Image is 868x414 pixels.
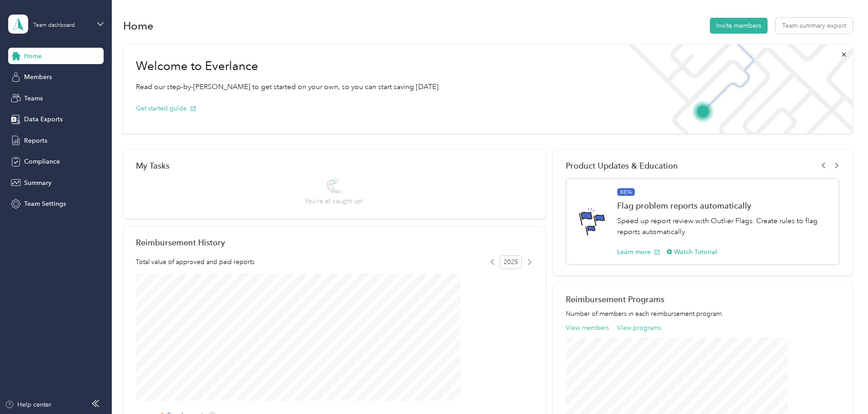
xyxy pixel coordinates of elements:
span: 2025 [500,255,522,269]
button: View members [566,323,609,333]
p: Speed up report review with Outlier Flags. Create rules to flag reports automatically. [617,215,829,238]
button: Watch Tutorial [667,247,717,257]
span: Team Settings [24,199,66,209]
button: Help center [5,400,51,409]
span: Total value of approved and paid reports [136,257,254,267]
span: Product Updates & Education [566,161,678,170]
span: Summary [24,178,51,188]
h2: Reimbursement History [136,238,225,247]
h1: Flag problem reports automatically [617,201,829,210]
p: Number of members in each reimbursement program. [566,309,839,319]
span: BETA [617,188,635,196]
iframe: Everlance-gr Chat Button Frame [817,363,868,414]
button: Learn more [617,247,660,257]
h2: Reimbursement Programs [566,294,839,304]
span: Reports [24,136,47,145]
span: Members [24,72,52,82]
img: Welcome to everlance [619,45,852,134]
span: Data Exports [24,115,63,124]
button: View programs [617,323,661,333]
span: Home [24,51,42,61]
h1: Welcome to Everlance [136,59,440,74]
span: Teams [24,94,43,103]
span: You’re all caught up! [305,196,364,206]
button: Get started guide [136,104,196,113]
h1: Home [123,21,154,30]
span: Compliance [24,157,60,166]
p: Read our step-by-[PERSON_NAME] to get started on your own, so you can start saving [DATE]. [136,81,440,93]
button: Team summary export [776,18,853,34]
button: Invite members [710,18,768,34]
div: Team dashboard [33,23,75,28]
div: My Tasks [136,161,533,170]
